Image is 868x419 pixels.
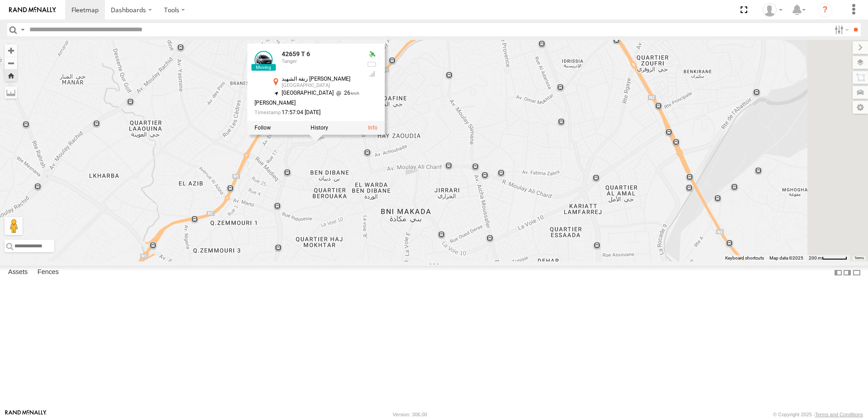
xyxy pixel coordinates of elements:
[5,44,17,57] button: Zoom in
[5,410,47,419] a: Visit our Website
[5,57,17,69] button: Zoom out
[5,69,17,82] button: Zoom Home
[334,90,359,96] span: 26
[282,90,334,96] span: [GEOGRAPHIC_DATA]
[773,412,863,417] div: © Copyright 2025 -
[843,266,852,279] label: Dock Summary Table to the Right
[367,61,377,68] div: No battery health information received from this device.
[282,83,359,88] div: [GEOGRAPHIC_DATA]
[282,58,359,64] div: Tanger
[19,23,26,36] label: Search Query
[769,255,803,260] span: Map data ©2025
[834,266,843,279] label: Dock Summary Table to the Left
[854,256,864,260] a: Terms (opens in new tab)
[806,255,850,261] button: Map Scale: 200 m per 52 pixels
[255,110,359,116] div: Date/time of location update
[282,51,359,58] div: 42659 T 6
[815,412,863,417] a: Terms and Conditions
[311,125,328,131] label: View Asset History
[9,7,56,13] img: rand-logo.svg
[759,3,786,17] div: Branch Tanger
[725,255,764,261] button: Keyboard shortcuts
[853,101,868,114] label: Map Settings
[4,266,32,279] label: Assets
[367,51,377,58] div: Valid GPS Fix
[831,23,850,36] label: Search Filter Options
[5,217,23,235] button: Drag Pegman onto the map to open Street View
[818,3,832,17] i: ?
[368,125,377,131] a: View Asset Details
[367,70,377,77] div: GSM Signal = 4
[282,76,359,82] div: زنقة الشهيد [PERSON_NAME]
[255,125,271,131] label: Realtime tracking of Asset
[852,266,861,279] label: Hide Summary Table
[809,255,822,260] span: 200 m
[5,86,17,99] label: Measure
[393,412,427,417] div: Version: 306.00
[255,100,359,106] div: [PERSON_NAME]
[33,266,63,279] label: Fences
